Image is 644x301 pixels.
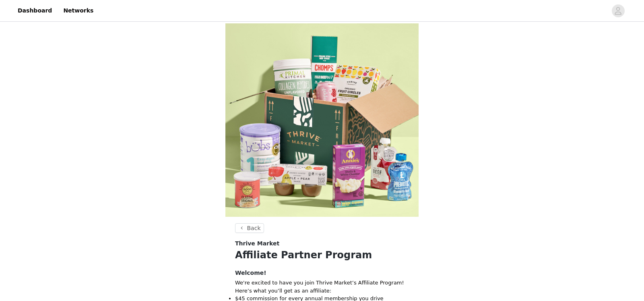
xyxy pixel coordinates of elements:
p: We're excited to have you join Thrive Market’s Affiliate Program! Here’s what you’ll get as an af... [235,279,409,295]
span: Thrive Market [235,239,279,248]
button: Back [235,223,264,233]
img: campaign image [225,23,419,217]
h1: Affiliate Partner Program [235,248,409,262]
a: Networks [58,2,98,20]
h4: Welcome! [235,269,409,277]
a: Dashboard [13,2,57,20]
div: avatar [614,4,622,17]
